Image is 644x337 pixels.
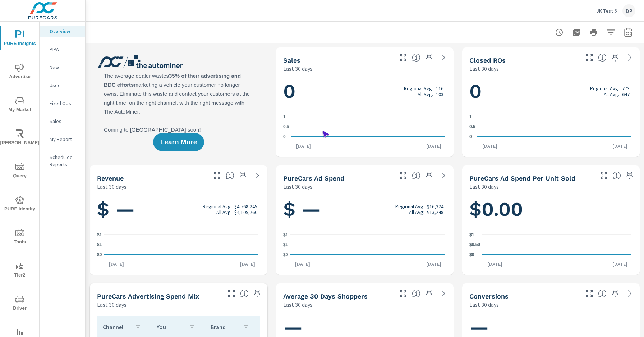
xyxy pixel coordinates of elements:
text: 1 [469,114,472,119]
p: Last 30 days [283,300,313,309]
button: Make Fullscreen [584,288,595,299]
text: 0 [469,134,472,139]
span: Save this to your personalized report [609,288,621,299]
p: Fixed Ops [50,100,79,107]
text: $1 [97,232,102,237]
p: JK Test 6 [597,8,617,14]
p: Last 30 days [283,182,313,191]
text: 0 [283,134,286,139]
button: Make Fullscreen [584,52,595,63]
text: $1 [469,232,474,237]
span: Query [3,163,37,180]
div: Scheduled Reports [40,152,85,170]
h1: $ — [283,197,446,222]
p: $13,248 [427,209,443,215]
p: [DATE] [482,260,507,268]
button: Make Fullscreen [397,288,409,299]
h5: Revenue [97,174,124,182]
text: 0.5 [469,124,475,129]
p: 647 [622,91,630,97]
p: [DATE] [421,260,446,268]
span: Total sales revenue over the selected date range. [Source: This data is sourced from the dealer’s... [226,171,234,180]
a: See more details in report [624,52,635,63]
button: Apply Filters [604,25,618,40]
h5: Conversions [469,292,509,300]
p: You [157,323,182,331]
span: Save this to your personalized report [237,170,249,181]
h1: 0 [283,79,446,104]
h5: PureCars Ad Spend [283,174,344,182]
p: [DATE] [291,142,316,150]
text: $0 [283,252,288,257]
span: Average cost of advertising per each vehicle sold at the dealer over the selected date range. The... [612,171,621,180]
p: Regional Avg: [203,204,232,209]
button: Make Fullscreen [598,170,609,181]
p: Regional Avg: [590,86,619,91]
p: $4,768,245 [234,204,257,209]
p: New [50,64,79,71]
h5: Average 30 Days Shoppers [283,292,368,300]
button: Select Date Range [621,25,635,40]
h5: Closed ROs [469,56,506,64]
h1: $0.00 [469,197,632,222]
p: 103 [436,91,443,97]
text: 1 [283,114,286,119]
p: [DATE] [607,260,632,268]
p: 773 [622,86,630,91]
p: Regional Avg: [395,204,424,209]
span: Learn More [160,139,197,145]
h1: $ — [97,197,260,222]
p: Last 30 days [97,300,126,309]
div: Overview [40,26,85,37]
text: 0.5 [283,124,289,129]
p: [DATE] [235,260,260,268]
p: Brand [211,323,236,331]
button: Make Fullscreen [397,52,409,63]
span: PURE Identity [3,196,37,213]
span: A rolling 30 day total of daily Shoppers on the dealership website, averaged over the selected da... [412,289,420,298]
a: See more details in report [438,52,449,63]
button: Make Fullscreen [211,170,223,181]
span: Save this to your personalized report [423,170,435,181]
div: Used [40,80,85,91]
h1: 0 [469,79,632,104]
div: PIPA [40,44,85,55]
span: Advertise [3,63,37,81]
span: Total cost of media for all PureCars channels for the selected dealership group over the selected... [412,171,420,180]
p: Channel [103,323,128,331]
div: DP [622,4,635,17]
p: Last 30 days [283,64,313,73]
span: Number of vehicles sold by the dealership over the selected date range. [Source: This data is sou... [412,53,420,62]
h5: Sales [283,56,300,64]
p: Last 30 days [469,182,499,191]
text: $0 [97,252,102,257]
span: Save this to your personalized report [423,52,435,63]
text: $0 [469,252,474,257]
span: My Market [3,96,37,114]
button: Print Report [586,25,601,40]
text: $0.50 [469,242,480,247]
p: My Report [50,136,79,143]
p: Overview [50,28,79,35]
text: $1 [283,232,288,237]
span: Driver [3,295,37,313]
span: PURE Insights [3,30,37,48]
span: [PERSON_NAME] [3,129,37,147]
p: All Avg: [604,91,619,97]
p: $16,324 [427,204,443,209]
h5: PureCars Advertising Spend Mix [97,292,199,300]
p: [DATE] [421,142,446,150]
p: Scheduled Reports [50,154,79,168]
p: 116 [436,86,443,91]
p: Sales [50,118,79,125]
p: All Avg: [418,91,433,97]
p: Regional Avg: [404,86,433,91]
p: [DATE] [290,260,315,268]
p: [DATE] [104,260,129,268]
a: See more details in report [438,288,449,299]
p: All Avg: [409,209,424,215]
a: See more details in report [624,288,635,299]
button: Make Fullscreen [397,170,409,181]
span: The number of dealer-specified goals completed by a visitor. [Source: This data is provided by th... [598,289,607,298]
span: Number of Repair Orders Closed by the selected dealership group over the selected time range. [So... [598,53,607,62]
